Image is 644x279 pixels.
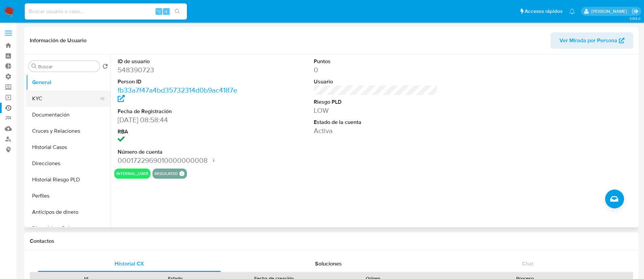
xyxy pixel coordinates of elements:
a: fb33a7f47a4bd35732314d0b9ac4187e [118,85,237,104]
h1: Información de Usuario [30,37,87,44]
input: Buscar [38,64,97,70]
span: Ver Mirada por Persona [559,32,617,49]
button: Cruces y Relaciones [26,123,111,139]
button: Historial Riesgo PLD [26,172,111,188]
dt: ID de usuario [118,58,242,65]
button: regulated [154,172,178,175]
button: KYC [26,91,105,107]
span: ⌥ [156,8,161,15]
button: internal_user [116,172,148,175]
dt: Estado de la cuenta [314,119,438,126]
button: Ver Mirada por Persona [551,32,633,49]
a: Notificaciones [569,8,575,14]
span: Historial CX [115,260,144,268]
dt: Número de cuenta [118,148,242,156]
a: Salir [632,8,639,15]
button: General [26,74,111,91]
input: Buscar usuario o caso... [25,7,187,16]
dd: 548390723 [118,65,242,75]
dd: Activa [314,126,438,135]
dt: RBA [118,128,242,135]
dt: Fecha de Registración [118,108,242,115]
p: ezequielignacio.rocha@mercadolibre.com [591,8,629,15]
span: Soluciones [315,260,342,268]
dt: Riesgo PLD [314,98,438,106]
button: Direcciones [26,155,111,172]
button: search-icon [170,7,184,16]
button: Historial Casos [26,139,111,155]
button: Perfiles [26,188,111,204]
span: Accesos rápidos [525,8,563,15]
dd: [DATE] 08:58:44 [118,115,242,125]
dt: Puntos [314,58,438,65]
button: Documentación [26,107,111,123]
button: Dispositivos Point [26,220,111,236]
button: Anticipos de dinero [26,204,111,220]
button: Volver al orden por defecto [102,64,108,71]
dd: 0 [314,65,438,75]
dt: Usuario [314,78,438,85]
dd: LOW [314,106,438,115]
span: Chat [522,260,533,268]
h1: Contactos [30,238,633,245]
span: s [165,8,167,15]
dd: 0001722969010000000008 [118,156,242,165]
dt: Person ID [118,78,242,85]
button: Buscar [31,64,37,69]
